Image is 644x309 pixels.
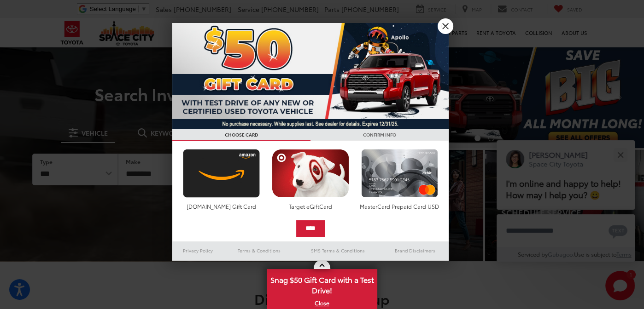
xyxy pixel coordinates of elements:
[172,129,310,141] h3: CHOOSE CARD
[181,149,262,198] img: amazoncard.png
[310,129,449,141] h3: CONFIRM INFO
[172,23,449,129] img: 53411_top_152338.jpg
[269,202,351,210] div: Target eGiftCard
[268,270,376,298] span: Snag $50 Gift Card with a Test Drive!
[359,149,440,198] img: mastercard.png
[381,245,449,256] a: Brand Disclaimers
[359,202,440,210] div: MasterCard Prepaid Card USD
[269,149,351,198] img: targetcard.png
[172,245,224,256] a: Privacy Policy
[224,245,294,256] a: Terms & Conditions
[294,245,381,256] a: SMS Terms & Conditions
[181,202,262,210] div: [DOMAIN_NAME] Gift Card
